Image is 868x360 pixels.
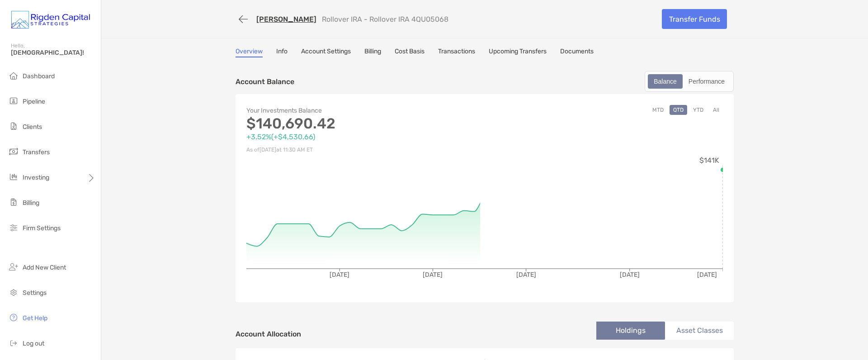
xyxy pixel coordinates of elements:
[246,118,485,129] p: $140,690.42
[596,322,665,340] li: Holdings
[330,271,349,279] tspan: [DATE]
[11,49,95,57] span: [DEMOGRAPHIC_DATA]!
[23,289,47,297] span: Settings
[8,171,19,182] img: investing icon
[423,271,443,279] tspan: [DATE]
[516,271,536,279] tspan: [DATE]
[8,287,19,298] img: settings icon
[246,131,485,142] p: +3.52% ( +$4,530.66 )
[8,312,19,323] img: get-help icon
[23,72,55,80] span: Dashboard
[438,47,475,57] a: Transactions
[256,15,316,24] a: [PERSON_NAME]
[23,314,47,322] span: Get Help
[364,47,381,57] a: Billing
[689,105,707,115] button: YTD
[709,105,723,115] button: All
[697,271,717,279] tspan: [DATE]
[301,47,351,57] a: Account Settings
[276,47,288,57] a: Info
[662,9,727,29] a: Transfer Funds
[23,224,61,232] span: Firm Settings
[8,70,19,81] img: dashboard icon
[620,271,640,279] tspan: [DATE]
[23,98,45,105] span: Pipeline
[8,337,19,348] img: logout icon
[684,75,730,88] div: Performance
[236,47,263,57] a: Overview
[236,76,294,87] p: Account Balance
[699,156,719,165] tspan: $141K
[23,174,49,181] span: Investing
[236,330,301,338] h4: Account Allocation
[23,148,50,156] span: Transfers
[8,222,19,233] img: firm-settings icon
[11,4,90,36] img: Zoe Logo
[395,47,425,57] a: Cost Basis
[645,71,734,92] div: segmented control
[23,199,39,207] span: Billing
[560,47,594,57] a: Documents
[8,146,19,157] img: transfers icon
[649,75,682,88] div: Balance
[23,340,44,347] span: Log out
[23,264,66,271] span: Add New Client
[8,261,19,272] img: add_new_client icon
[246,144,485,156] p: As of [DATE] at 11:30 AM ET
[8,121,19,132] img: clients icon
[246,105,485,116] p: Your Investments Balance
[8,197,19,208] img: billing icon
[649,105,667,115] button: MTD
[670,105,687,115] button: QTD
[322,15,448,24] p: Rollover IRA - Rollover IRA 4QU05068
[23,123,42,131] span: Clients
[665,322,734,340] li: Asset Classes
[489,47,547,57] a: Upcoming Transfers
[8,95,19,106] img: pipeline icon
